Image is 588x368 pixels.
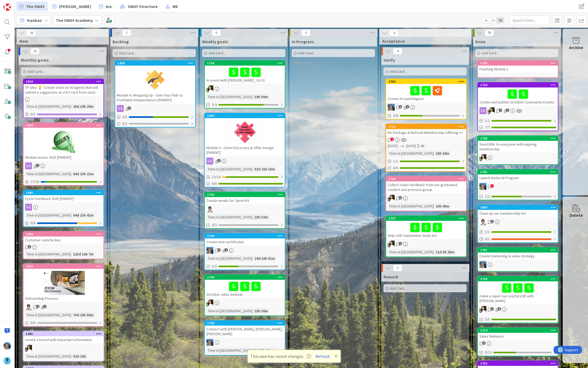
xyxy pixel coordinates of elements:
[482,18,490,23] span: 1x
[212,174,221,180] span: 13 / 14
[206,94,252,100] div: Time in [GEOGRAPHIC_DATA]
[301,30,310,36] span: 0
[71,312,72,318] span: :
[498,307,501,311] span: 5
[205,247,285,254] div: MA
[71,103,72,109] span: :
[25,103,71,109] div: Time in [GEOGRAPHIC_DATA]
[206,247,213,254] img: MA
[36,305,39,308] span: 2
[205,192,285,197] div: 1742
[388,195,395,202] img: AK
[478,66,558,73] div: Finishing Module 1
[478,205,558,210] div: 1684
[497,18,504,23] span: 3x
[25,303,32,310] img: TP
[23,331,103,343] div: 1291create a board with important information
[23,232,103,243] div: 1288Customer satisfaction
[485,236,490,242] span: 0 / 1
[386,79,466,84] div: 1733
[478,117,558,124] div: 1/1
[23,237,103,243] div: Customer satisfaction
[480,61,558,65] div: 1735
[478,281,558,304] div: make a super successful LIVE with [PERSON_NAME]
[478,248,558,259] div: 1701Create marketing & sales strategy
[23,79,103,96] div: 1529TP Idea 💡- Create a bot (or AI Agent) that will submit a suggestion as a KZ card from slack
[253,347,274,353] div: 7d 15h 40m
[253,94,269,100] div: 19h 59m
[72,212,95,218] div: 64d 13h 41m
[21,57,49,63] span: Monthly goals
[490,220,494,223] span: 2
[19,38,102,44] span: New
[26,80,103,83] div: 1529
[212,222,217,228] span: 0/3
[205,299,285,306] div: AK
[485,30,494,36] span: 59
[212,30,221,36] span: 6
[478,328,558,333] div: 1714
[479,306,486,313] img: AK
[482,341,486,345] span: 1
[490,184,494,188] span: 1
[25,212,71,218] div: Time in [GEOGRAPHIC_DATA]
[250,353,311,359] span: This view has recent changes.
[16,2,48,11] a: The SWAY
[480,277,558,281] div: 1728
[23,84,103,96] div: TP Idea 💡- Create a bot (or AI Agent) that will submit a suggestion as a KZ card from slack
[386,177,466,193] div: 1706Collect video feedback from our graduated student and previous group
[202,39,228,44] span: Weekly goals
[252,214,253,220] span: :
[386,129,466,136] div: Re-Package & Refresh Membership Offering ++
[478,174,558,181] div: Launch Referral Program
[106,3,112,10] span: me
[115,61,195,66] div: 1306
[205,61,285,84] div: 1734AI event with [PERSON_NAME] _Oct 8
[480,329,558,332] div: 1714
[225,248,228,252] span: 1
[478,210,558,217] div: Clean up our membership list
[386,216,466,239] div: 1737Help with September leads list
[482,51,499,55] span: Add Card...
[253,308,269,314] div: 15h 38m
[205,238,285,245] div: Create new certificates
[479,218,486,225] img: TP
[23,232,103,237] div: 1288
[23,123,103,128] div: 1334
[388,150,434,156] div: Time in [GEOGRAPHIC_DATA]
[207,193,285,197] div: 1742
[478,277,558,281] div: 1728
[478,333,558,340] div: Sales Webinars
[389,125,466,129] div: 1712
[23,123,103,161] div: 1334Module Issues 2025 [PARENT]
[119,51,136,55] span: Add Card...
[386,181,466,193] div: Collect video feedback from our graduated student and previous group
[434,150,451,156] div: 15h 38m
[252,347,253,353] span: :
[71,353,72,359] span: :
[253,255,276,261] div: 24d 16h 51m
[23,331,103,336] div: 1291
[205,174,285,180] div: 13/14
[3,357,11,365] img: avatar
[212,102,217,107] span: 3/4
[478,141,558,153] div: Send DMs to everyone with expiring membership
[421,143,425,149] div: 4D
[206,347,252,353] div: Time in [GEOGRAPHIC_DATA]
[205,275,285,298] div: 1740October sales webinar
[205,339,285,346] div: MA
[43,305,47,308] span: 2
[393,48,402,54] span: 4
[30,220,35,226] span: 0 / 6
[485,350,492,355] span: 5/13
[205,326,285,337] div: Connect with [PERSON_NAME], [PERSON_NAME], [PERSON_NAME]
[390,138,394,141] span: 2
[406,105,409,109] span: 1
[205,113,285,156] div: 1303Module 3 - Client Discovery & Offer Design [PARENT]
[28,245,31,249] span: 1
[434,249,434,255] span: :
[399,242,402,245] span: 1
[488,107,495,114] img: AK
[298,51,315,55] span: Add Card...
[23,190,103,202] div: 1495Cycle Feedback 2025 [PARENT]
